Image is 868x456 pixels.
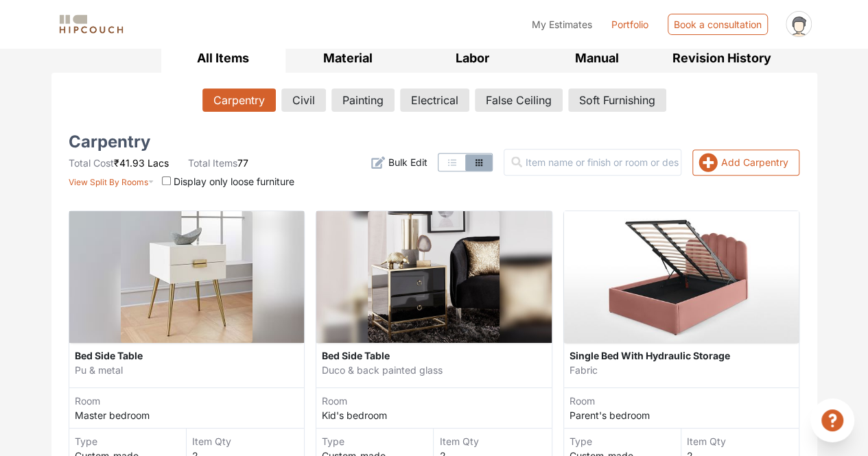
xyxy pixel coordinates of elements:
[75,348,299,363] div: Bed Side Table
[322,348,546,363] div: Bed Side Table
[570,348,794,363] div: Single Bed With Hydraulic Storage
[114,157,145,169] span: ₹41.93
[57,12,126,36] img: logo-horizontal.svg
[410,43,535,73] button: Labor
[69,136,150,147] h5: Carpentry
[570,408,799,422] div: Parent's bedroom
[75,394,305,408] div: Room
[668,14,768,35] div: Book a consultation
[69,177,148,187] span: View Split By Rooms
[475,88,563,112] button: False Ceiling
[331,88,395,112] button: Painting
[568,88,666,112] button: Soft Furnishing
[692,149,799,176] button: Add Carpentry
[69,170,154,189] button: View Split By Rooms
[322,363,546,376] div: Duco & back painted glass
[174,176,294,187] span: Display only loose furniture
[75,434,186,448] div: Type
[285,43,410,73] button: Material
[188,156,248,170] li: 77
[532,19,592,30] span: My Estimates
[69,157,114,169] span: Total Cost
[188,157,237,169] span: Total Items
[570,363,794,376] div: Fabric
[659,43,784,73] button: Revision History
[57,9,126,40] span: logo-horizontal.svg
[322,394,552,408] div: Room
[322,434,433,448] div: Type
[611,17,648,32] a: Portfolio
[281,88,326,112] button: Civil
[161,43,286,73] button: All Items
[75,408,305,422] div: Master bedroom
[535,43,659,73] button: Manual
[400,88,469,112] button: Electrical
[570,394,799,408] div: Room
[322,408,552,422] div: Kid's bedroom
[439,434,551,448] div: Item Qty
[192,434,304,448] div: Item Qty
[202,88,276,112] button: Carpentry
[570,434,681,448] div: Type
[388,155,427,169] span: Bulk Edit
[75,363,299,376] div: Pu & metal
[504,149,681,176] input: Item name or finish or room or description
[687,434,799,448] div: Item Qty
[371,155,427,169] button: Bulk Edit
[148,157,169,169] span: Lacs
